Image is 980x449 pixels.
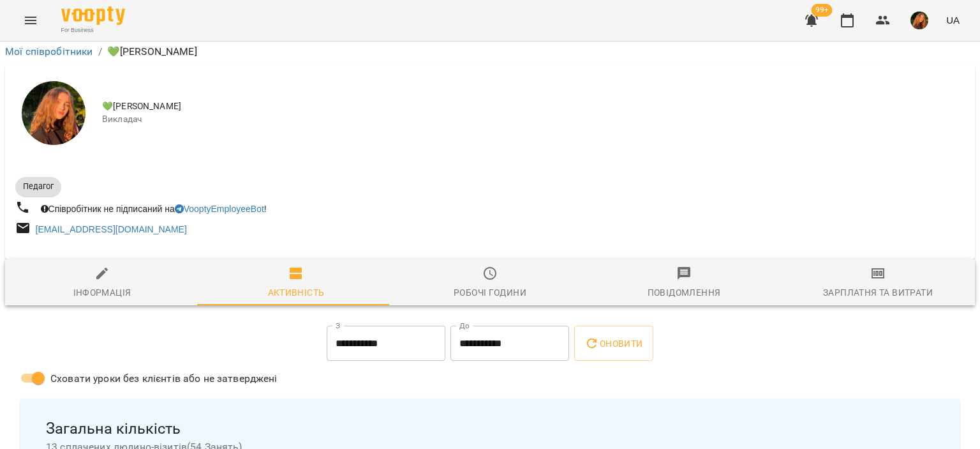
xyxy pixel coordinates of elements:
div: Активність [268,285,325,300]
span: For Business [61,26,125,34]
span: UA [946,13,960,27]
a: VooptyEmployeeBot [175,204,264,214]
button: Оновити [574,326,653,361]
li: / [98,44,102,59]
span: 99+ [812,4,833,17]
a: [EMAIL_ADDRESS][DOMAIN_NAME] [36,224,187,234]
div: Зарплатня та Витрати [823,285,933,300]
img: Voopty Logo [61,6,125,25]
div: Повідомлення [648,285,721,300]
span: Сховати уроки без клієнтів або не затверджені [50,371,278,386]
div: Робочі години [454,285,526,300]
p: 💚[PERSON_NAME] [107,44,197,59]
span: Педагог [15,181,61,192]
span: Загальна кількість [46,419,934,439]
img: 💚Бабич Іванна Миколаївна [22,81,85,145]
button: Menu [15,5,46,36]
div: Інформація [73,285,131,300]
span: 💚[PERSON_NAME] [102,100,965,113]
a: Мої співробітники [5,45,93,57]
span: Викладач [102,113,965,126]
button: UA [941,8,965,32]
div: Співробітник не підписаний на ! [38,200,269,218]
span: Оновити [584,336,642,351]
img: a7253ec6d19813cf74d78221198b3021.jpeg [910,11,928,29]
nav: breadcrumb [5,44,975,59]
